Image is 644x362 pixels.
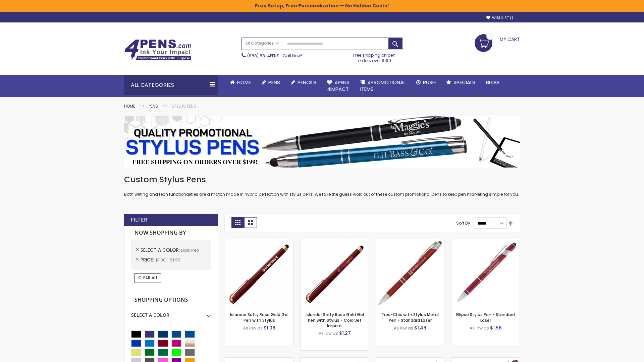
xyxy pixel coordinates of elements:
[268,79,280,86] span: Pens
[481,75,504,90] a: Blog
[451,239,520,244] a: Ellipse Stylus Pen - Standard Laser-Dark Red
[322,75,355,97] a: 4Pens4impact
[441,75,481,90] a: Specials
[470,325,489,331] span: As low as
[486,15,513,20] a: Wishlist
[247,53,302,59] span: - Call Now!
[149,103,158,109] a: Pens
[264,324,275,331] span: $1.08
[124,75,218,95] div: All Categories
[124,39,191,61] img: 4Pens Custom Pens and Promotional Products
[327,79,350,93] span: 4Pens 4impact
[319,330,338,336] span: As low as
[301,239,369,307] img: Islander Softy Rose Gold Gel Pen with Stylus - ColorJet Imprint-Dark Red
[456,220,470,226] label: Sort By
[231,217,244,228] strong: Grid
[490,324,502,331] span: $1.56
[141,256,155,263] span: Price
[171,103,196,109] strong: Stylus Pens
[243,325,263,331] span: As low as
[456,312,515,323] a: Ellipse Stylus Pen - Standard Laser
[394,325,413,331] span: As low as
[124,116,520,168] img: Stylus Pens
[376,239,444,307] img: Tres-Chic with Stylus Metal Pen - Standard Laser-Dark Red
[124,174,520,185] h1: Custom Stylus Pens
[486,79,499,86] span: Blog
[306,312,364,328] a: Islander Softy Rose Gold Gel Pen with Stylus - ColorJet Imprint
[346,50,403,63] div: Free shipping on pen orders over $199
[131,226,211,240] strong: Now Shopping by
[181,247,199,253] span: Dark Red
[414,324,426,331] span: $1.48
[225,239,293,307] img: Islander Softy Rose Gold Gel Pen with Stylus-Dark Red
[301,239,369,244] a: Islander Softy Rose Gold Gel Pen with Stylus - ColorJet Imprint-Dark Red
[381,312,439,323] a: Tres-Chic with Stylus Metal Pen - Standard Laser
[135,273,161,283] a: Clear All
[131,216,147,224] strong: Filter
[230,312,288,323] a: Islander Softy Rose Gold Gel Pen with Stylus
[225,239,293,244] a: Islander Softy Rose Gold Gel Pen with Stylus-Dark Red
[124,103,135,109] a: Home
[155,257,180,263] span: $1.00 - $1.99
[360,79,406,93] span: 4PROMOTIONAL ITEMS
[411,75,441,90] a: Rush
[124,174,520,197] div: Both writing and tech functionalities are a match made in hybrid perfection with stylus pens. We ...
[242,38,282,49] a: All Categories
[247,53,279,59] a: (888) 88-4PENS
[225,75,256,90] a: Home
[376,239,444,244] a: Tres-Chic with Stylus Metal Pen - Standard Laser-Dark Red
[423,79,436,86] span: Rush
[245,41,279,46] span: All Categories
[339,330,351,337] span: $1.27
[453,79,475,86] span: Specials
[141,247,181,253] span: Select A Color
[138,275,158,281] span: Clear All
[256,75,285,90] a: Pens
[451,239,520,307] img: Ellipse Stylus Pen - Standard Laser-Dark Red
[237,79,251,86] span: Home
[298,79,316,86] span: Pencils
[131,307,211,318] div: Select A Color
[285,75,322,90] a: Pencils
[131,293,211,307] strong: Shopping Options
[355,75,411,97] a: 4PROMOTIONALITEMS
